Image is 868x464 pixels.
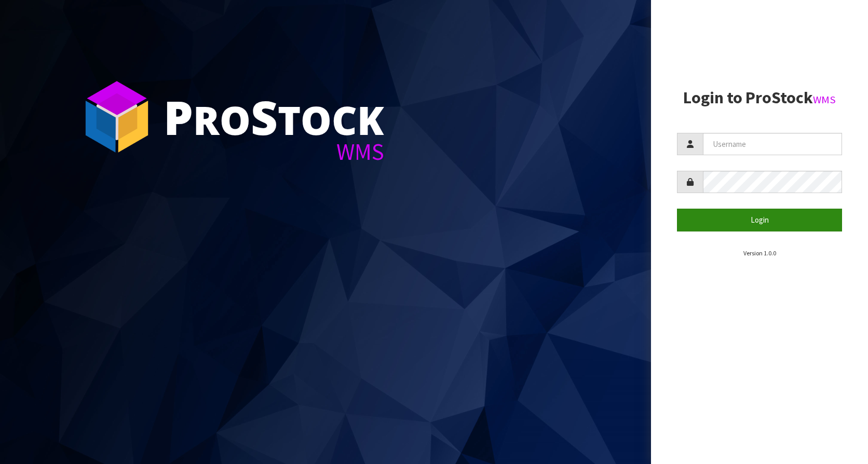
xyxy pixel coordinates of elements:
[164,93,384,140] div: ro tock
[164,140,384,163] div: WMS
[813,93,836,106] small: WMS
[164,85,193,148] span: P
[677,209,842,231] button: Login
[78,78,156,156] img: ProStock Cube
[251,85,278,148] span: S
[743,249,776,257] small: Version 1.0.0
[703,133,842,155] input: Username
[677,89,842,107] h2: Login to ProStock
